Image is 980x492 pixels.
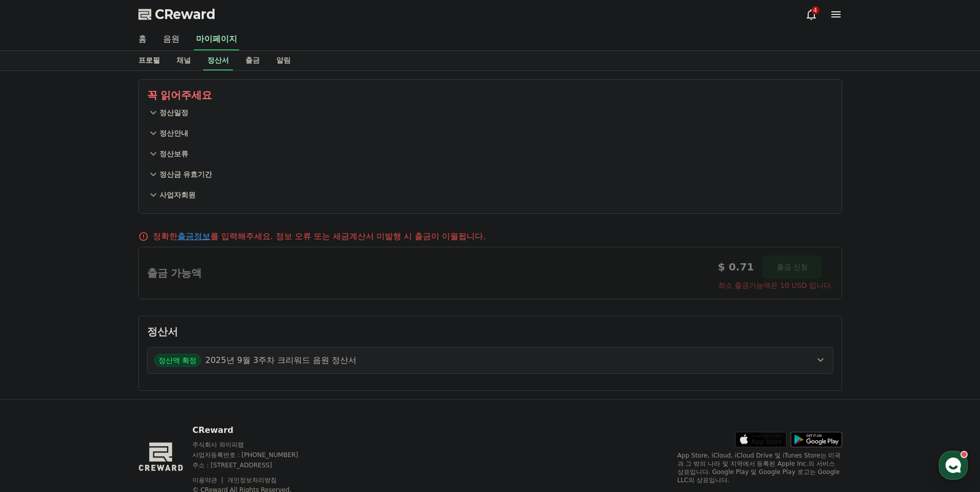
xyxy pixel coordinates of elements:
div: 4 [811,6,819,14]
button: 정산안내 [147,123,833,143]
a: 출금 [237,51,268,70]
a: 음원 [155,29,188,50]
p: CReward [192,424,318,436]
a: 마이페이지 [194,29,239,50]
p: 정산보류 [159,149,188,159]
p: 사업자회원 [159,190,195,200]
p: 주소 : [STREET_ADDRESS] [192,461,318,469]
a: 프로필 [130,51,168,70]
p: 정산금 유효기간 [159,169,212,179]
p: 주식회사 와이피랩 [192,441,318,449]
a: 설정 [133,326,198,352]
p: 꼭 읽어주세요 [147,88,833,102]
a: 개인정보처리방침 [227,477,277,484]
button: 정산금 유효기간 [147,164,833,185]
p: App Store, iCloud, iCloud Drive 및 iTunes Store는 미국과 그 밖의 나라 및 지역에서 등록된 Apple Inc.의 서비스 상표입니다. Goo... [678,451,842,484]
p: 2025년 9월 3주차 크리워드 음원 정산서 [205,354,357,367]
button: 정산일정 [147,102,833,123]
p: 정산서 [147,324,833,339]
span: CReward [155,6,216,23]
p: 정산안내 [159,128,188,138]
p: 정산일정 [159,107,188,118]
a: CReward [138,6,216,23]
a: 홈 [130,29,155,50]
a: 이용약관 [192,477,225,484]
span: 정산액 확정 [154,354,201,367]
span: 홈 [32,341,39,350]
p: 정확한 를 입력해주세요. 정보 오류 또는 세금계산서 미발행 시 출금이 이월됩니다. [153,230,486,243]
a: 채널 [168,51,199,70]
a: 정산서 [203,51,233,70]
button: 정산액 확정 2025년 9월 3주차 크리워드 음원 정산서 [147,347,833,374]
a: 홈 [3,326,68,352]
button: 사업자회원 [147,185,833,205]
p: 사업자등록번호 : [PHONE_NUMBER] [192,451,318,459]
span: 대화 [94,342,106,350]
a: 4 [805,8,817,21]
a: 대화 [68,326,133,352]
span: 설정 [159,341,171,350]
a: 출금정보 [177,231,210,241]
button: 정산보류 [147,143,833,164]
a: 알림 [268,51,299,70]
